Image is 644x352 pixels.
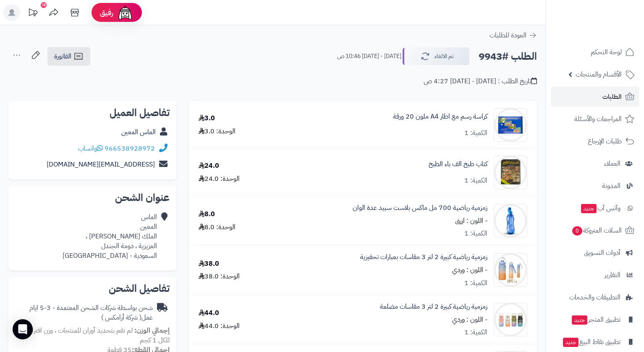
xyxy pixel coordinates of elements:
[490,30,526,40] span: العودة للطلبات
[563,338,579,347] span: جديد
[551,243,639,263] a: أدوات التسويق
[551,287,639,307] a: التطبيقات والخدمات
[562,336,620,348] span: تطبيق نقاط البيع
[380,302,487,312] a: زمزمية رياضية كبيرة 2 لتر 3 مقاسات مضلعة
[571,314,620,326] span: تطبيق المتجر
[393,112,487,122] a: كراسة رسم مع اطار A4 ملون 20 ورقة
[551,42,639,62] a: لوحة التحكم
[199,272,240,281] div: الوحدة: 38.0
[494,253,527,287] img: 1721815357-%D8%B1%D9%8A%D8%A7%D8%B61-90x90.jpg
[452,265,487,275] small: - اللون : وردي
[551,176,639,196] a: المدونة
[452,315,487,325] small: - اللون : وردي
[494,108,527,142] img: 66-90x90.jpg
[199,321,240,331] div: الوحدة: 44.0
[571,225,622,236] span: السلات المتروكة
[580,202,620,214] span: وآتس آب
[199,308,219,318] div: 44.0
[479,48,537,65] h2: الطلب #9943
[22,326,170,345] span: لم تقم بتحديد أوزان للمنتجات ، وزن افتراضي للكل 1 كجم
[54,51,71,61] span: الفاتورة
[569,291,620,303] span: التطبيقات والخدمات
[360,252,487,262] a: زمزمية رياضية كبيرة 2 لتر 3 مقاسات بعبارات تحفيزية
[63,212,157,260] div: الماس المعين الملك [PERSON_NAME] ، العزيزية ، دومة الجندل السعودية - [GEOGRAPHIC_DATA]
[602,91,622,103] span: الطلبات
[591,46,622,58] span: لوحة التحكم
[353,203,487,213] a: زمزمية رياضية 700 مل ماكس بلاست سبيد عدة الوان
[551,310,639,330] a: تطبيق المتجرجديد
[605,269,620,281] span: التقارير
[494,156,527,189] img: db0215c3-2fd3-413d-9991-0dd61dfb4799-90x90.jpg
[105,143,155,154] a: 966538928972
[13,319,33,339] div: Open Intercom Messenger
[551,109,639,129] a: المراجعات والأسئلة
[47,159,155,169] a: [EMAIL_ADDRESS][DOMAIN_NAME]
[199,161,219,171] div: 24.0
[41,2,47,8] div: 10
[464,328,487,337] div: الكمية: 1
[101,312,141,323] span: ( شركة أرامكس )
[199,222,236,232] div: الوحدة: 8.0
[424,77,537,86] div: تاريخ الطلب : [DATE] - [DATE] 4:27 ص
[455,216,487,226] small: - اللون : ازرق
[551,131,639,151] a: طلبات الإرجاع
[587,19,636,37] img: logo-2.png
[602,180,620,192] span: المدونة
[15,303,153,323] div: شحن بواسطة شركات الشحن المعتمدة - 3-5 ايام عمل
[199,174,240,184] div: الوحدة: 24.0
[134,326,170,336] strong: إجمالي الوزن:
[584,247,620,259] span: أدوات التسويق
[464,176,487,185] div: الكمية: 1
[199,127,236,136] div: الوحدة: 3.0
[22,4,43,23] a: تحديثات المنصة
[429,159,487,169] a: كتاب طبخ الف باء الطبخ
[199,259,219,269] div: 38.0
[551,220,639,241] a: السلات المتروكة0
[464,128,487,138] div: الكمية: 1
[15,193,170,203] h2: عنوان الشحن
[551,265,639,285] a: التقارير
[15,283,170,294] h2: تفاصيل الشحن
[490,30,537,40] a: العودة للطلبات
[572,226,583,236] span: 0
[464,278,487,288] div: الكمية: 1
[199,209,215,219] div: 8.0
[403,48,470,65] button: تم الالغاء
[551,332,639,352] a: تطبيق نقاط البيعجديد
[572,315,587,325] span: جديد
[551,87,639,107] a: الطلبات
[78,143,103,154] a: واتساب
[576,69,622,80] span: الأقسام والمنتجات
[581,204,597,213] span: جديد
[100,8,113,18] span: رفيق
[494,204,527,238] img: 1668078786-014-90x90.jpg
[121,127,156,137] a: الماس المعين
[47,47,90,66] a: الفاتورة
[199,114,215,123] div: 3.0
[117,4,134,21] img: ai-face.png
[604,158,620,169] span: العملاء
[574,113,622,125] span: المراجعات والأسئلة
[337,52,401,61] small: [DATE] - [DATE] 10:46 ص
[588,135,622,147] span: طلبات الإرجاع
[551,154,639,174] a: العملاء
[551,198,639,218] a: وآتس آبجديد
[494,303,527,336] img: 1721896642-%D9%85%D8%B65-90x90.jpg
[464,229,487,238] div: الكمية: 1
[15,108,170,118] h2: تفاصيل العميل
